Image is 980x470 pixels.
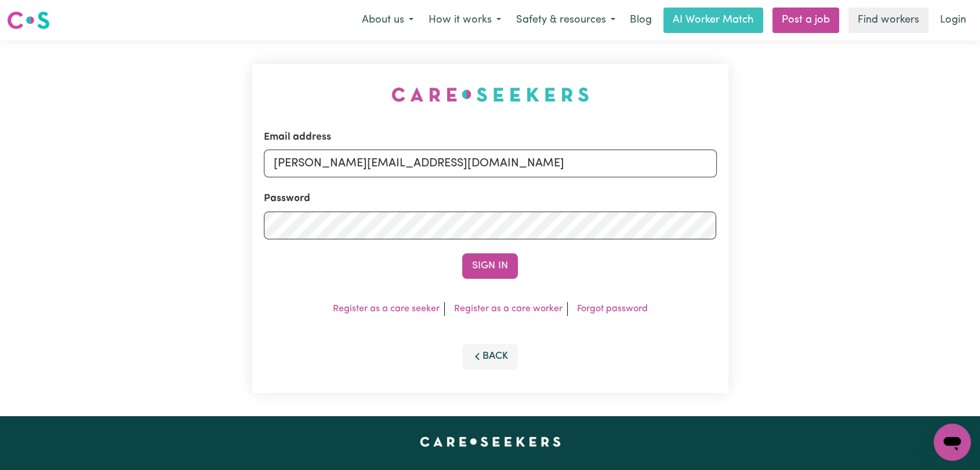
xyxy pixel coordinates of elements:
a: Find workers [848,8,928,33]
a: Register as a care seeker [333,304,440,314]
button: Safety & resources [509,8,623,32]
label: Password [264,191,310,206]
button: About us [354,8,421,32]
a: Careseekers home page [420,437,561,446]
label: Email address [264,130,331,145]
a: AI Worker Match [663,8,763,33]
a: Blog [623,8,659,33]
input: Email address [264,150,717,177]
button: Back [462,344,518,369]
a: Post a job [772,8,839,33]
button: Sign In [462,253,518,279]
iframe: Button to launch messaging window [934,424,971,461]
a: Login [933,8,973,33]
img: Careseekers logo [7,10,50,31]
a: Careseekers logo [7,7,50,34]
a: Register as a care worker [454,304,562,314]
button: How it works [421,8,509,32]
a: Forgot password [577,304,648,314]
